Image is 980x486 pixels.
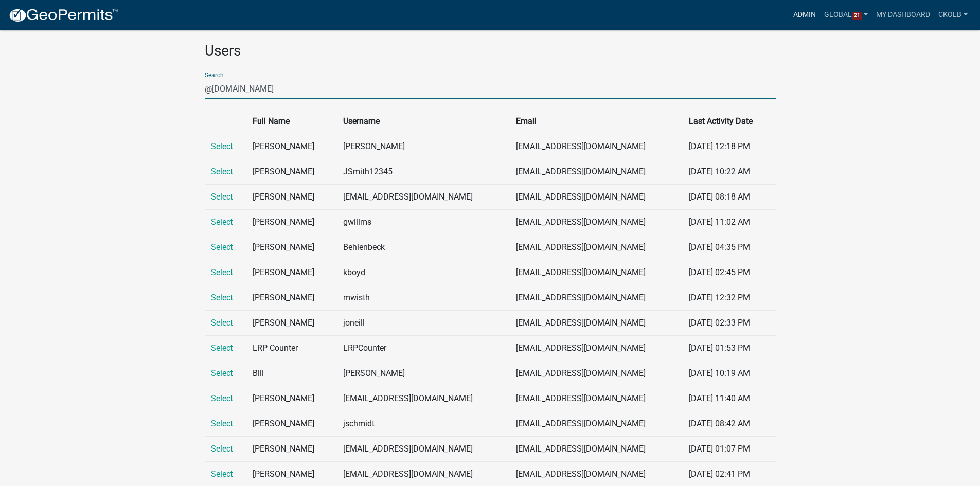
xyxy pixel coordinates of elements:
[683,386,775,411] td: [DATE] 11:40 AM
[510,285,683,310] td: [EMAIL_ADDRESS][DOMAIN_NAME]
[211,217,233,227] a: Select
[246,159,336,184] td: [PERSON_NAME]
[337,209,510,235] td: gwillms
[820,5,872,25] a: Global21
[211,444,233,454] a: Select
[510,436,683,461] td: [EMAIL_ADDRESS][DOMAIN_NAME]
[211,419,233,428] a: Select
[211,293,233,302] a: Select
[337,310,510,335] td: joneill
[246,235,336,260] td: [PERSON_NAME]
[337,159,510,184] td: JSmith12345
[683,335,775,361] td: [DATE] 01:53 PM
[683,310,775,335] td: [DATE] 02:33 PM
[246,260,336,285] td: [PERSON_NAME]
[510,335,683,361] td: [EMAIL_ADDRESS][DOMAIN_NAME]
[246,335,336,361] td: LRP Counter
[683,436,775,461] td: [DATE] 01:07 PM
[211,167,233,176] a: Select
[211,192,233,202] a: Select
[510,310,683,335] td: [EMAIL_ADDRESS][DOMAIN_NAME]
[683,260,775,285] td: [DATE] 02:45 PM
[934,5,972,25] a: ckolb
[246,436,336,461] td: [PERSON_NAME]
[510,109,683,134] th: Email
[211,343,233,353] a: Select
[211,368,233,378] a: Select
[683,209,775,235] td: [DATE] 11:02 AM
[337,386,510,411] td: [EMAIL_ADDRESS][DOMAIN_NAME]
[246,285,336,310] td: [PERSON_NAME]
[510,361,683,386] td: [EMAIL_ADDRESS][DOMAIN_NAME]
[683,134,775,159] td: [DATE] 12:18 PM
[872,5,934,25] a: My Dashboard
[683,411,775,436] td: [DATE] 08:42 AM
[246,109,336,134] th: Full Name
[510,260,683,285] td: [EMAIL_ADDRESS][DOMAIN_NAME]
[683,285,775,310] td: [DATE] 12:32 PM
[683,109,775,134] th: Last Activity Date
[246,134,336,159] td: [PERSON_NAME]
[337,285,510,310] td: mwisth
[337,109,510,134] th: Username
[246,361,336,386] td: Bill
[211,318,233,328] a: Select
[246,310,336,335] td: [PERSON_NAME]
[789,5,820,25] a: Admin
[510,134,683,159] td: [EMAIL_ADDRESS][DOMAIN_NAME]
[337,361,510,386] td: [PERSON_NAME]
[683,184,775,209] td: [DATE] 08:18 AM
[337,411,510,436] td: jschmidt
[205,42,776,60] h3: Users
[337,436,510,461] td: [EMAIL_ADDRESS][DOMAIN_NAME]
[852,12,862,20] span: 21
[683,159,775,184] td: [DATE] 10:22 AM
[337,335,510,361] td: LRPCounter
[337,184,510,209] td: [EMAIL_ADDRESS][DOMAIN_NAME]
[510,386,683,411] td: [EMAIL_ADDRESS][DOMAIN_NAME]
[211,141,233,151] a: Select
[246,386,336,411] td: [PERSON_NAME]
[211,242,233,252] a: Select
[510,235,683,260] td: [EMAIL_ADDRESS][DOMAIN_NAME]
[246,209,336,235] td: [PERSON_NAME]
[246,411,336,436] td: [PERSON_NAME]
[510,209,683,235] td: [EMAIL_ADDRESS][DOMAIN_NAME]
[211,267,233,277] a: Select
[510,184,683,209] td: [EMAIL_ADDRESS][DOMAIN_NAME]
[337,134,510,159] td: [PERSON_NAME]
[211,469,233,479] a: Select
[337,235,510,260] td: Behlenbeck
[510,159,683,184] td: [EMAIL_ADDRESS][DOMAIN_NAME]
[510,411,683,436] td: [EMAIL_ADDRESS][DOMAIN_NAME]
[246,184,336,209] td: [PERSON_NAME]
[683,235,775,260] td: [DATE] 04:35 PM
[683,361,775,386] td: [DATE] 10:19 AM
[337,260,510,285] td: kboyd
[211,393,233,403] a: Select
